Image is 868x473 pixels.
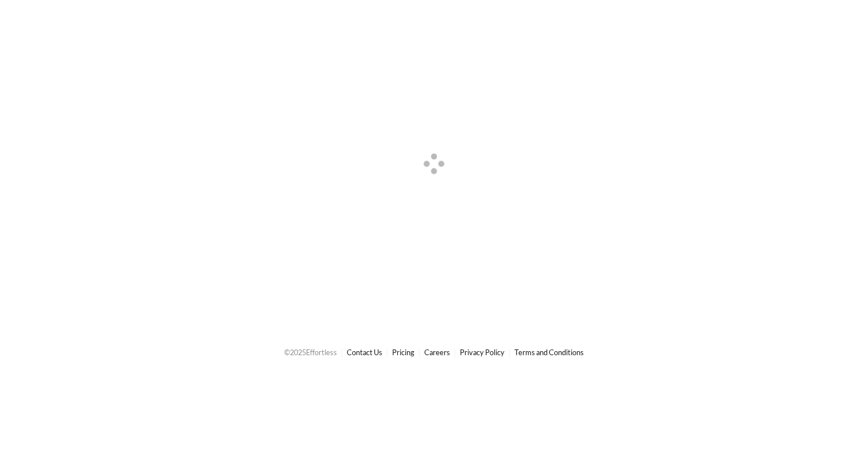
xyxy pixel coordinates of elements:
[514,348,584,357] a: Terms and Conditions
[424,348,450,357] a: Careers
[460,348,505,357] a: Privacy Policy
[284,348,337,357] span: © 2025 Effortless
[392,348,414,357] a: Pricing
[347,348,382,357] a: Contact Us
